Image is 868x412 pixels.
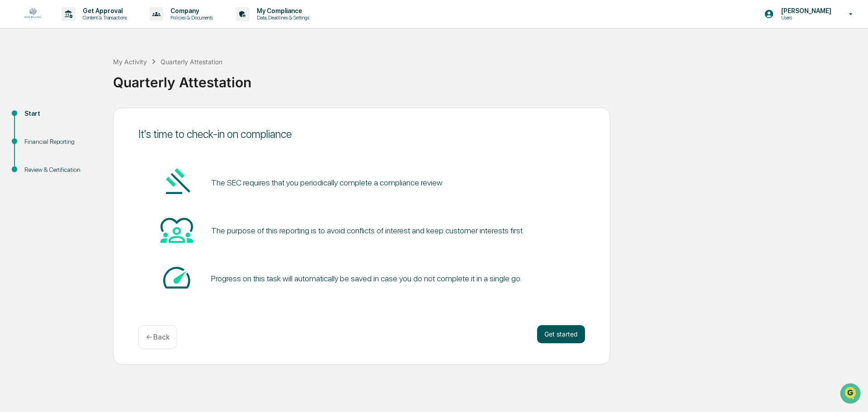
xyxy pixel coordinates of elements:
[66,115,73,122] div: 🗄️
[160,58,222,66] div: Quarterly Attestation
[9,19,165,33] p: How can we help?
[22,5,43,24] img: logo
[537,325,585,343] button: Get started
[62,110,116,127] a: 🗄️Attestations
[211,226,524,235] div: The purpose of this reporting is to avoid conflicts of interest and keep customer interests first.
[24,109,99,118] div: Start
[24,165,99,175] div: Review & Certification
[211,274,522,283] div: Progress on this task will automatically be saved in case you do not complete it in a single go.
[250,14,314,21] p: Data, Deadlines & Settings
[146,333,170,341] p: ← Back
[5,110,62,127] a: 🖐️Preclearance
[75,7,132,14] p: Get Approval
[64,153,109,160] a: Powered byPylon
[24,137,99,147] div: Financial Reporting
[31,78,114,85] div: We're available if you need us!
[18,131,57,140] span: Data Lookup
[9,132,16,139] div: 🔎
[163,14,217,21] p: Policies & Documents
[154,72,165,83] button: Start new chat
[18,114,58,123] span: Preclearance
[774,7,836,14] p: [PERSON_NAME]
[160,166,193,198] img: Gavel
[90,153,109,160] span: Pylon
[839,382,863,407] iframe: Open customer support
[160,261,193,294] img: Speed-dial
[5,128,61,144] a: 🔎Data Lookup
[138,128,585,141] div: It's time to check-in on compliance
[163,7,217,14] p: Company
[113,67,863,90] div: Quarterly Attestation
[9,69,25,85] img: 1746055101610-c473b297-6a78-478c-a979-82029cc54cd1
[774,14,836,21] p: Users
[75,114,112,123] span: Attestations
[31,69,148,78] div: Start new chat
[113,58,147,66] div: My Activity
[250,7,314,14] p: My Compliance
[211,176,443,189] pre: The SEC requires that you periodically complete a compliance review
[9,115,16,122] div: 🖐️
[160,213,193,246] img: Heart
[75,14,132,21] p: Content & Transactions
